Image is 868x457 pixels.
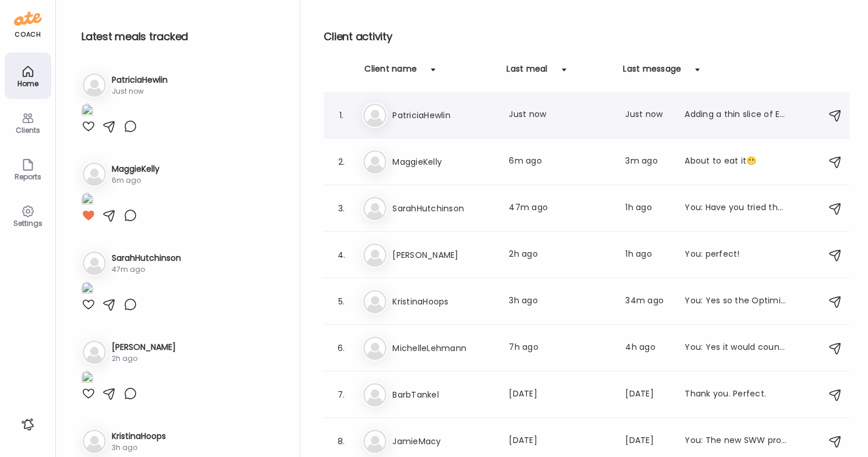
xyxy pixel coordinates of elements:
div: [DATE] [625,434,671,448]
div: Home [7,80,49,87]
h3: PatriciaHewlin [392,108,495,122]
div: About to eat it😬 [685,155,787,169]
div: 1h ago [625,201,671,215]
img: bg-avatar-default.svg [363,197,387,220]
div: Thank you. Perfect. [685,388,787,402]
div: Last meal [506,63,547,82]
div: You: perfect! [685,248,787,262]
div: Last message [623,63,681,82]
img: bg-avatar-default.svg [363,290,387,313]
img: bg-avatar-default.svg [83,73,106,97]
div: 3. [334,201,348,215]
div: You: Yes so the Optimize has added flax so I was thinking if you added it as well, it would be to... [685,295,787,309]
img: bg-avatar-default.svg [363,104,387,127]
h3: MaggieKelly [112,163,160,175]
h2: Latest meals tracked [82,28,281,45]
div: 2. [334,155,348,169]
div: 34m ago [625,295,671,309]
div: 1. [334,108,348,122]
h3: KristinaHoops [112,430,166,442]
div: Reports [7,173,49,180]
div: [DATE] [625,388,671,402]
div: 3h ago [509,295,611,309]
div: 47m ago [112,264,181,275]
div: Clients [7,126,49,134]
h3: PatriciaHewlin [112,74,168,86]
div: 6. [334,341,348,355]
div: 3h ago [112,442,166,453]
div: Adding a thin slice of Ezekiel bread [685,108,787,122]
img: bg-avatar-default.svg [83,251,106,275]
h3: SarahHutchinson [112,252,181,264]
div: 7h ago [509,341,611,355]
img: ate [14,9,42,28]
div: 2h ago [112,353,176,364]
div: 6m ago [509,155,611,169]
div: 6m ago [112,175,160,186]
h3: MichelleLehmann [392,341,495,355]
div: 1h ago [625,248,671,262]
h3: SarahHutchinson [392,201,495,215]
h3: BarbTankel [392,388,495,402]
img: images%2FmZqu9VpagTe18dCbHwWVMLxYdAy2%2FIcai6jCFmezi79bzmk4z%2F9CrTFM4HoJYAXFY9AnK0_1080 [82,104,93,119]
img: images%2FnR0t7EISuYYMJDOB54ce2c9HOZI3%2FkZlXvapwkHiHOp1Lj6Zj%2FyA7Lv7cE8Iz9nCSBuhof_1080 [82,193,93,208]
div: Client name [364,63,417,82]
h3: [PERSON_NAME] [392,248,495,262]
div: 4. [334,248,348,262]
div: 3m ago [625,155,671,169]
div: 7. [334,388,348,402]
img: bg-avatar-default.svg [363,383,387,406]
div: You: The new SWW protein powder is here!!! Click [URL][DOMAIN_NAME] go view and receive a discount! [685,434,787,448]
h2: Client activity [324,28,849,45]
img: images%2FjdQOPJFAitdIgzzQ9nFQSI0PpUq1%2FWLQfLfXCcWFVgt8GdxrF%2FKimOHtR7Hg5Z1sajsCjX_1080 [82,371,93,387]
div: 47m ago [509,201,611,215]
div: 4h ago [625,341,671,355]
div: Just now [625,108,671,122]
div: [DATE] [509,388,611,402]
h3: JamieMacy [392,434,495,448]
div: You: Yes it would count as both [685,341,787,355]
div: Just now [112,86,168,97]
img: bg-avatar-default.svg [363,150,387,173]
div: 5. [334,295,348,309]
img: bg-avatar-default.svg [363,243,387,267]
div: coach [15,30,41,40]
h3: KristinaHoops [392,295,495,309]
img: bg-avatar-default.svg [83,430,106,453]
img: bg-avatar-default.svg [83,162,106,186]
div: Just now [509,108,611,122]
img: bg-avatar-default.svg [363,430,387,453]
div: 8. [334,434,348,448]
h3: MaggieKelly [392,155,495,169]
div: You: Have you tried the new protein powder? If so, how do you like it? [685,201,787,215]
div: [DATE] [509,434,611,448]
img: bg-avatar-default.svg [83,341,106,364]
img: images%2FPmm2PXbGH0Z5JiI7kyACT0OViMx2%2FC7mTeWMzkhe7ItQSpQnf%2FR5oDCkQxbHSoSEQfrmOR_1080 [82,282,93,297]
div: 2h ago [509,248,611,262]
div: Settings [7,219,49,227]
img: bg-avatar-default.svg [363,336,387,360]
h3: [PERSON_NAME] [112,341,176,353]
